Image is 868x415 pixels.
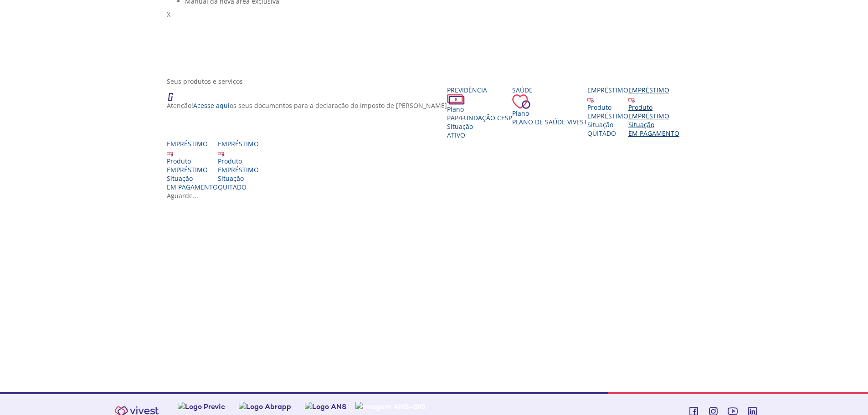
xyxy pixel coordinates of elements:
p: Atenção! os seus documentos para a declaração do Imposto de [PERSON_NAME] [167,101,447,110]
img: Imagem ANS-SIG [355,402,426,411]
div: Situação [167,174,218,183]
div: Situação [447,122,512,131]
span: PAP/Fundação CESP [447,113,512,122]
a: Empréstimo Produto EMPRÉSTIMO Situação EM PAGAMENTO [167,139,218,191]
div: Situação [587,120,628,129]
img: ico_atencao.png [167,86,182,101]
a: Acesse aqui [193,101,230,110]
img: ico_emprestimo.svg [587,96,594,103]
span: QUITADO [587,129,616,138]
div: Produto [167,157,218,165]
div: Previdência [447,86,512,94]
span: QUITADO [218,183,247,191]
img: ico_coracao.png [512,94,530,109]
div: Empréstimo [167,139,218,148]
span: Plano de Saúde VIVEST [512,118,587,126]
img: ico_emprestimo.svg [167,150,174,157]
div: Plano [447,105,512,113]
a: Empréstimo Produto EMPRÉSTIMO Situação QUITADO [587,86,628,138]
span: EM PAGAMENTO [167,183,218,191]
div: Produto [587,103,628,112]
img: Logo Previc [178,402,225,411]
img: ico_emprestimo.svg [218,150,225,157]
a: Empréstimo Produto EMPRÉSTIMO Situação QUITADO [218,139,259,191]
div: EMPRÉSTIMO [587,112,628,120]
a: Empréstimo Produto EMPRÉSTIMO Situação EM PAGAMENTO [628,86,679,138]
div: Situação [628,120,679,129]
div: EMPRÉSTIMO [167,165,218,174]
div: Empréstimo [587,86,628,94]
div: Produto [628,103,679,112]
iframe: Iframe [167,209,708,373]
a: Previdência PlanoPAP/Fundação CESP SituaçãoAtivo [447,86,512,139]
span: X [167,10,170,19]
span: Ativo [447,131,465,139]
a: Saúde PlanoPlano de Saúde VIVEST [512,86,587,126]
div: Aguarde... [167,191,708,200]
img: ico_dinheiro.png [447,94,465,105]
div: Empréstimo [218,139,259,148]
div: Produto [218,157,259,165]
div: Situação [218,174,259,183]
section: <span lang="en" dir="ltr">IFrameProdutos</span> [167,209,708,375]
div: Plano [512,109,587,118]
img: Logo Abrapp [239,402,291,411]
div: EMPRÉSTIMO [628,112,679,120]
div: EMPRÉSTIMO [218,165,259,174]
span: EM PAGAMENTO [628,129,679,138]
section: <span lang="en" dir="ltr">ProdutosCard</span> [167,77,708,200]
div: Saúde [512,86,587,94]
img: Logo ANS [305,402,347,411]
img: ico_emprestimo.svg [628,96,635,103]
div: Seus produtos e serviços [167,77,708,86]
div: Empréstimo [628,86,679,94]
